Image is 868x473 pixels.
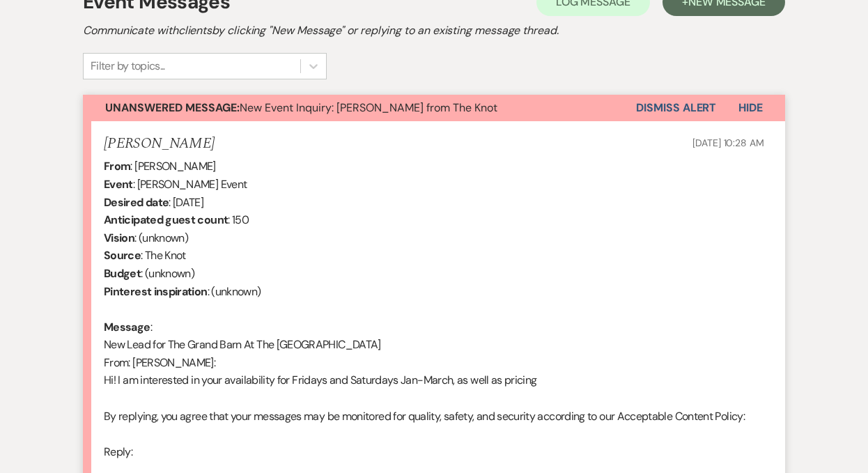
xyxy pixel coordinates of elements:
h5: [PERSON_NAME] [104,135,215,153]
b: Budget [104,266,141,281]
b: Vision [104,231,134,245]
span: New Event Inquiry: [PERSON_NAME] from The Knot [105,100,497,115]
strong: Unanswered Message: [105,100,240,115]
button: Hide [716,95,785,121]
b: Desired date [104,195,169,210]
b: From [104,159,130,173]
b: Event [104,177,133,192]
b: Anticipated guest count [104,212,228,227]
b: Source [104,248,141,263]
h2: Communicate with clients by clicking "New Message" or replying to an existing message thread. [83,22,785,39]
button: Dismiss Alert [636,95,716,121]
b: Pinterest inspiration [104,284,208,299]
div: Filter by topics... [91,58,165,75]
b: Message [104,320,150,334]
button: Unanswered Message:New Event Inquiry: [PERSON_NAME] from The Knot [83,95,636,121]
span: [DATE] 10:28 AM [692,137,764,149]
span: Hide [738,100,763,115]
